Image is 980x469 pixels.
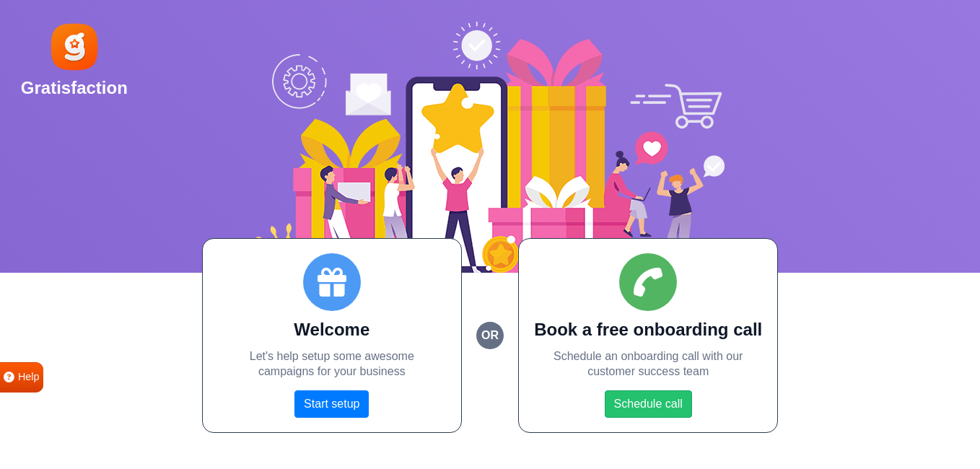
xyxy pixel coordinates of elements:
a: Schedule call [605,390,692,418]
img: Gratisfaction [48,21,100,73]
span: Help [18,369,40,385]
p: Schedule an onboarding call with our customer success team [533,349,763,380]
h2: Gratisfaction [21,78,128,99]
h2: Book a free onboarding call [533,320,763,341]
small: or [476,322,504,349]
p: Let's help setup some awesome campaigns for your business [217,349,447,380]
img: Social Boost [255,22,725,273]
a: Start setup [294,390,369,418]
h2: Welcome [217,320,447,341]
